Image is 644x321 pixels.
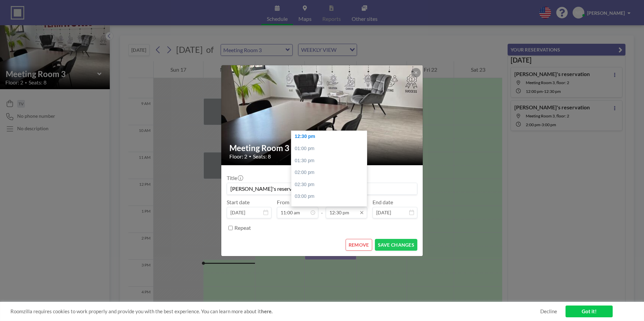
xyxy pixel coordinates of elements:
[373,199,393,206] label: End date
[291,155,370,167] div: 01:30 pm
[229,143,415,153] h2: Meeting Room 3
[291,179,370,191] div: 02:30 pm
[227,199,250,206] label: Start date
[261,308,272,314] a: here.
[291,167,370,179] div: 02:00 pm
[234,224,251,231] label: Repeat
[346,239,372,251] button: REMOVE
[291,143,370,155] div: 01:00 pm
[375,239,417,251] button: SAVE CHANGES
[321,201,323,216] span: -
[540,308,557,315] a: Decline
[253,153,271,160] span: Seats: 8
[277,199,289,206] label: From
[291,131,370,143] div: 12:30 pm
[227,183,417,194] input: (No title)
[291,203,370,215] div: 03:30 pm
[227,175,243,181] label: Title
[229,153,247,160] span: Floor: 2
[291,190,370,203] div: 03:00 pm
[249,154,251,159] span: •
[10,308,540,315] span: Roomzilla requires cookies to work properly and provide you with the best experience. You can lea...
[566,306,613,317] a: Got it!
